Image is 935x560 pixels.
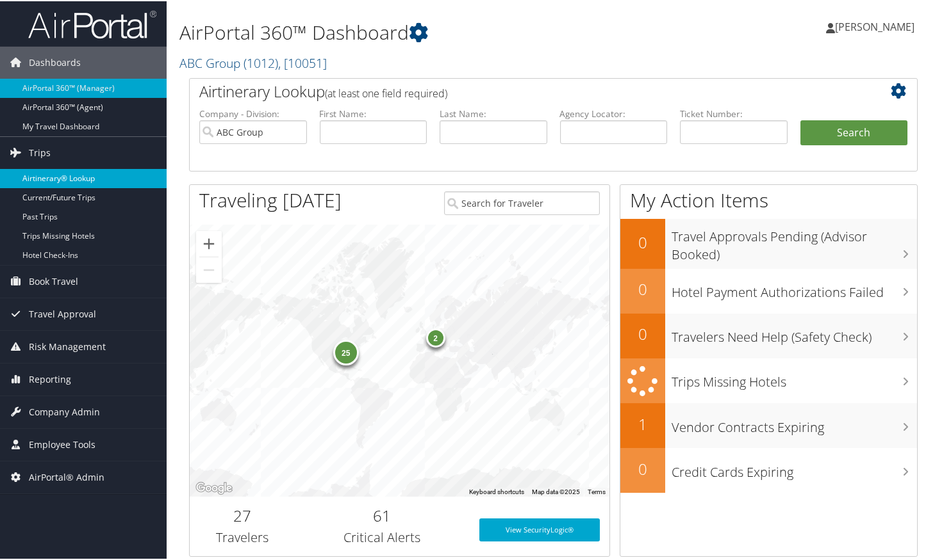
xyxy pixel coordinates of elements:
label: Agency Locator: [560,106,668,119]
button: Zoom in [196,230,222,255]
span: Book Travel [29,264,78,296]
button: Keyboard shortcuts [469,486,524,495]
h3: Vendor Contracts Expiring [672,411,917,435]
label: Ticket Number: [680,106,788,119]
h2: 61 [304,504,460,525]
a: Open this area in Google Maps (opens a new window) [193,479,235,495]
h2: Airtinerary Lookup [199,79,847,101]
a: View SecurityLogic® [479,517,600,540]
div: 2 [426,326,445,346]
h1: My Action Items [620,186,917,212]
span: [PERSON_NAME] [835,19,914,33]
h2: 0 [620,457,665,479]
h2: 27 [199,504,285,525]
span: AirPortal® Admin [29,460,104,492]
a: 1Vendor Contracts Expiring [620,402,917,447]
h2: 0 [620,230,665,252]
h3: Travelers [199,527,285,545]
div: 25 [333,339,359,364]
span: Employee Tools [29,428,95,460]
h3: Hotel Payment Authorizations Failed [672,276,917,300]
button: Search [800,119,908,145]
img: Google [193,479,235,495]
label: Last Name: [440,106,547,119]
a: 0Travelers Need Help (Safety Check) [620,312,917,357]
h2: 0 [620,277,665,299]
h1: Traveling [DATE] [199,186,342,212]
span: Company Admin [29,395,100,427]
h1: AirPortal 360™ Dashboard [179,18,678,45]
span: ( 1012 ) [244,53,278,70]
label: Company - Division: [199,106,307,119]
h3: Credit Cards Expiring [672,456,917,480]
span: , [ 10051 ] [278,53,327,70]
a: 0Hotel Payment Authorizations Failed [620,268,917,312]
h3: Critical Alerts [304,527,460,545]
span: Map data ©2025 [532,487,580,494]
h3: Travel Approvals Pending (Advisor Booked) [672,220,917,262]
span: Risk Management [29,330,106,362]
a: 0Credit Cards Expiring [620,447,917,492]
h2: 1 [620,412,665,434]
a: ABC Group [179,53,327,70]
h3: Travelers Need Help (Safety Check) [672,321,917,345]
label: First Name: [320,106,427,119]
img: airportal-logo.png [28,8,156,38]
h2: 0 [620,322,665,344]
a: Terms (opens in new tab) [588,487,606,494]
a: 0Travel Approvals Pending (Advisor Booked) [620,218,917,267]
button: Zoom out [196,256,222,282]
span: Reporting [29,362,71,394]
input: Search for Traveler [444,190,600,214]
a: [PERSON_NAME] [826,6,927,45]
span: Dashboards [29,45,81,77]
span: Travel Approval [29,297,96,329]
a: Trips Missing Hotels [620,357,917,403]
span: (at least one field required) [325,85,447,99]
h3: Trips Missing Hotels [672,365,917,390]
span: Trips [29,136,51,168]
